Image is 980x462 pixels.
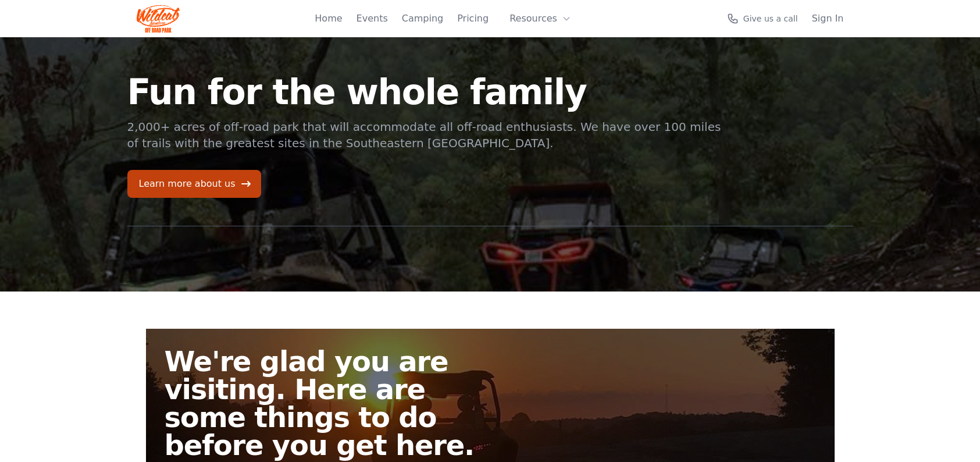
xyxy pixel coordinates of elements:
[743,13,798,24] span: Give us a call
[127,170,261,198] a: Learn more about us
[727,13,798,24] a: Give us a call
[402,12,443,26] a: Camping
[812,12,844,26] a: Sign In
[127,119,723,151] p: 2,000+ acres of off-road park that will accommodate all off-road enthusiasts. We have over 100 mi...
[503,7,578,30] button: Resources
[315,12,342,26] a: Home
[165,347,500,459] h2: We're glad you are visiting. Here are some things to do before you get here.
[127,74,723,109] h1: Fun for the whole family
[137,5,180,33] img: Wildcat Logo
[357,12,388,26] a: Events
[457,12,489,26] a: Pricing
